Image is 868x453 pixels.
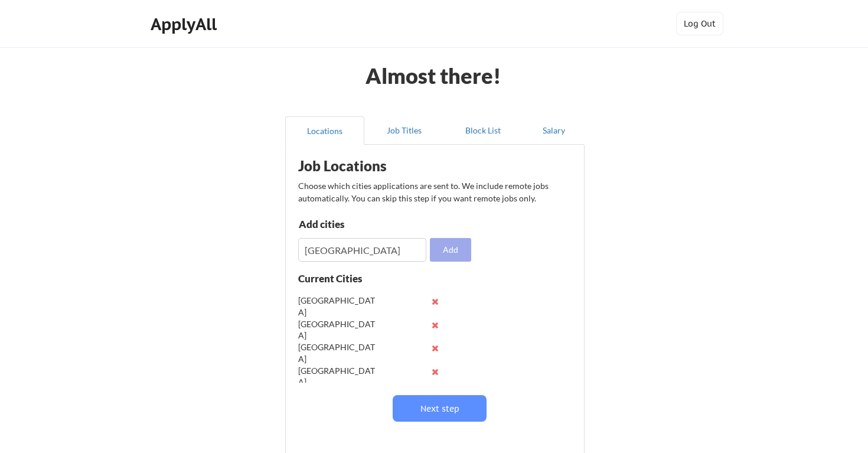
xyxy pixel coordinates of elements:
div: [GEOGRAPHIC_DATA] [298,318,376,341]
button: Add [430,238,471,262]
div: Choose which cities applications are sent to. We include remote jobs automatically. You can skip ... [298,180,570,204]
input: Type here... [298,238,426,262]
div: ApplyAll [151,14,220,34]
div: [GEOGRAPHIC_DATA] [298,365,376,388]
div: Add cities [299,219,421,229]
div: Job Locations [298,159,447,173]
button: Block List [443,116,523,145]
div: Current Cities [298,273,388,283]
button: Next step [393,395,487,422]
button: Job Titles [364,116,443,145]
button: Locations [285,116,364,145]
div: [GEOGRAPHIC_DATA] [298,341,376,364]
div: Almost there! [351,65,516,86]
button: Salary [523,116,585,145]
button: Log Out [676,12,723,35]
div: [GEOGRAPHIC_DATA] [298,295,376,318]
